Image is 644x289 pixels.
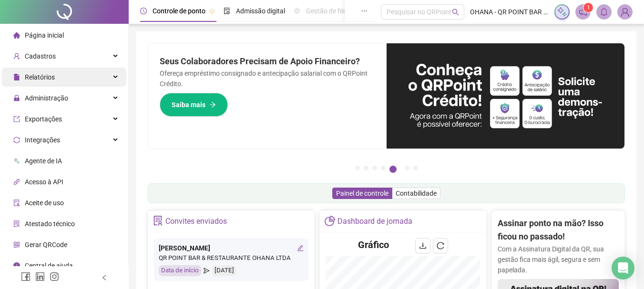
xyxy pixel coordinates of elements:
sup: 1 [583,3,593,12]
div: Convites enviados [165,213,227,229]
button: 6 [405,166,409,170]
button: 4 [381,166,386,170]
span: Agente de IA [25,157,62,165]
div: Data de início [159,265,201,276]
span: user-add [13,53,20,60]
div: [PERSON_NAME] [159,243,304,253]
div: QR POINT BAR & RESTAURANTE OHANA LTDA [159,253,304,263]
img: sparkle-icon.fc2bf0ac1784a2077858766a79e2daf3.svg [557,7,567,17]
span: info-circle [13,262,20,269]
span: notification [579,8,587,16]
span: solution [13,220,20,227]
button: 2 [364,166,368,170]
span: edit [297,245,304,251]
span: pushpin [209,9,215,14]
span: arrow-right [209,101,216,108]
span: Contabilidade [396,189,437,197]
span: qrcode [13,241,20,248]
span: file [13,74,20,80]
span: Cadastros [25,52,56,60]
h2: Seus Colaboradores Precisam de Apoio Financeiro? [160,55,375,68]
span: Aceite de uso [25,199,64,207]
span: Página inicial [25,31,64,39]
span: 1 [587,4,590,11]
div: Open Intercom Messenger [612,257,634,279]
span: Relatórios [25,73,55,81]
span: left [101,274,108,281]
button: 5 [389,166,397,173]
span: Painel de controle [336,189,388,197]
p: Com a Assinatura Digital da QR, sua gestão fica mais ágil, segura e sem papelada. [498,244,619,275]
span: Admissão digital [236,7,285,15]
span: download [419,242,427,249]
div: [DATE] [212,265,236,276]
button: 1 [355,166,360,170]
span: Integrações [25,136,60,144]
span: Saiba mais [172,100,205,110]
span: Central de ajuda [25,262,73,269]
span: search [452,9,459,16]
img: banner%2F11e687cd-1386-4cbd-b13b-7bd81425532d.png [387,43,625,149]
h2: Assinar ponto na mão? Isso ficou no passado! [498,217,619,244]
span: pie-chart [325,216,335,226]
span: facebook [21,272,31,281]
span: file-done [224,8,230,14]
span: Acesso à API [25,178,63,186]
span: solution [153,216,163,226]
span: audit [13,199,20,206]
p: Ofereça empréstimo consignado e antecipação salarial com o QRPoint Crédito. [160,68,375,89]
h4: Gráfico [358,238,389,251]
span: Gerar QRCode [25,241,67,249]
span: Atestado técnico [25,220,75,228]
span: sync [13,137,20,143]
span: Gestão de férias [306,7,354,15]
span: lock [13,95,20,101]
span: Administração [25,94,68,102]
div: Dashboard de jornada [337,213,412,229]
span: home [13,32,20,39]
img: 92126 [618,5,632,19]
span: linkedin [35,272,45,281]
span: export [13,116,20,122]
button: 3 [372,166,377,170]
button: Saiba mais [160,93,228,117]
span: OHANA - QR POINT BAR & RESTAURANTE OHANA LTDA [470,7,549,17]
span: reload [437,242,444,249]
span: sun [294,8,300,14]
span: Controle de ponto [153,7,205,15]
span: bell [600,8,608,16]
span: ellipsis [361,8,368,14]
span: send [204,265,210,276]
span: api [13,179,20,185]
span: Exportações [25,115,62,123]
span: instagram [50,272,59,281]
span: clock-circle [140,8,147,14]
button: 7 [413,166,418,170]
